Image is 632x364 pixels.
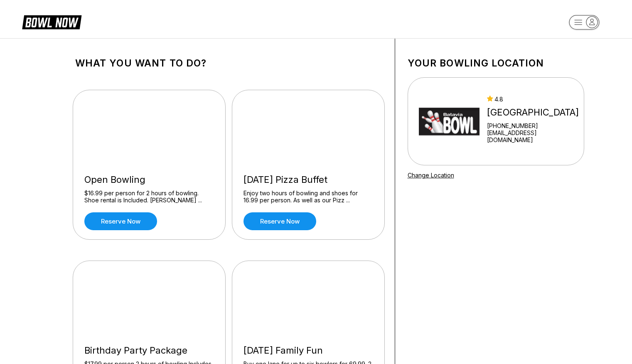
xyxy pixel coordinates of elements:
[487,122,580,129] div: [PHONE_NUMBER]
[84,212,157,230] a: Reserve now
[75,57,382,69] h1: What you want to do?
[419,90,480,152] img: Batavia Bowl
[84,345,214,356] div: Birthday Party Package
[243,212,316,230] a: Reserve now
[487,107,580,118] div: [GEOGRAPHIC_DATA]
[73,261,226,336] img: Birthday Party Package
[243,189,373,204] div: Enjoy two hours of bowling and shoes for 16.99 per person. As well as our Pizz ...
[84,174,214,185] div: Open Bowling
[408,172,454,179] a: Change Location
[243,174,373,185] div: [DATE] Pizza Buffet
[487,129,580,143] a: [EMAIL_ADDRESS][DOMAIN_NAME]
[487,96,580,103] div: 4.8
[232,261,385,336] img: Friday Family Fun
[84,189,214,204] div: $16.99 per person for 2 hours of bowling. Shoe rental is Included. [PERSON_NAME] ...
[408,57,584,69] h1: Your bowling location
[243,345,373,356] div: [DATE] Family Fun
[232,90,385,165] img: Wednesday Pizza Buffet
[73,90,226,165] img: Open Bowling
